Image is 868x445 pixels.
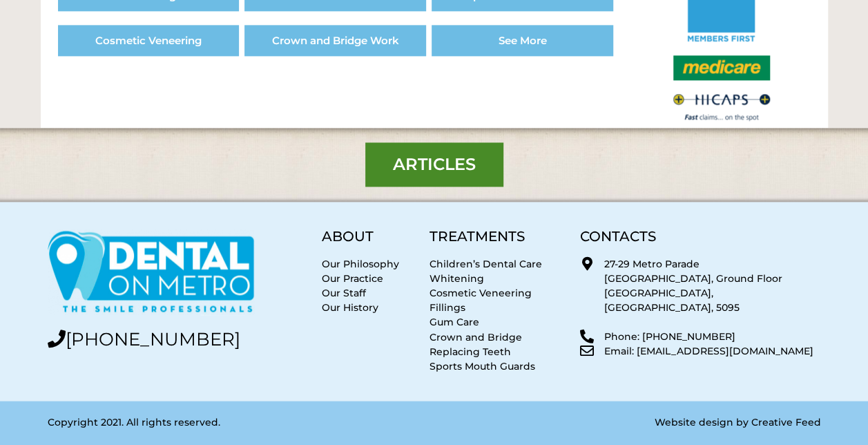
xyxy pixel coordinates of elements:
span: Articles [393,156,476,173]
span: Cosmetic Veneering [95,35,202,46]
a: Fillings [430,301,465,314]
a: Whitening [430,272,484,285]
span: See More [498,35,546,46]
h5: TREATMENTS [430,229,566,243]
a: Our Practice [321,272,383,285]
a: Cosmetic Veneering [58,25,240,56]
h5: CONTACTS [580,229,820,243]
a: Gum Care [430,316,479,328]
p: Phone: [PHONE_NUMBER] [604,329,820,343]
a: Our Philosophy [321,258,398,270]
p: Email: [EMAIL_ADDRESS][DOMAIN_NAME] [604,343,820,358]
a: Sports Mouth Guards [430,359,535,372]
p: Website design by Creative Feed [441,415,821,429]
a: Crown and Bridge [430,330,522,343]
p: 27-29 Metro Parade [GEOGRAPHIC_DATA], Ground Floor [GEOGRAPHIC_DATA], [GEOGRAPHIC_DATA], 5095 [604,257,820,315]
a: Cosmetic Veneering [430,287,532,299]
a: Our Staff [321,287,365,299]
span: Crown and Bridge Work [272,35,399,46]
img: Dental on Metro [48,229,255,315]
a: [PHONE_NUMBER] [48,328,240,350]
a: Crown and Bridge Work [244,25,426,56]
a: Children’s Dental Care [430,258,542,270]
p: Copyright 2021. All rights reserved. [48,415,427,429]
a: Our History [321,301,378,314]
h5: ABOUT [321,229,416,243]
a: Replacing Teeth [430,345,511,357]
a: See More [432,25,613,56]
a: Articles [365,142,503,187]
